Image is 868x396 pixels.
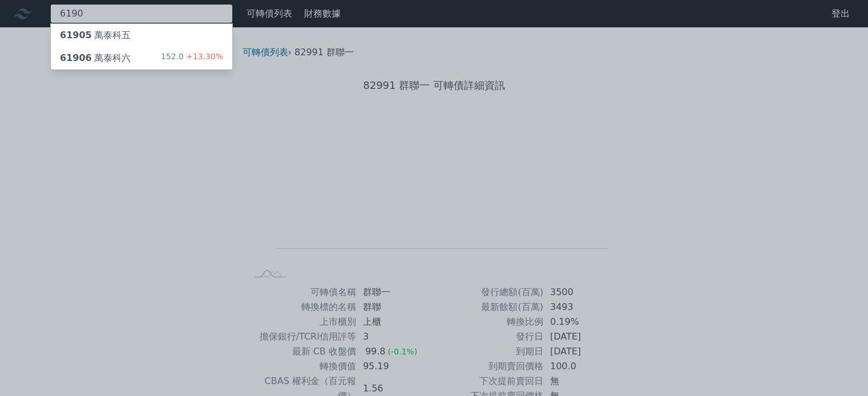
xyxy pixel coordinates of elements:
[60,28,131,42] div: 萬泰科五
[51,47,232,70] a: 61906萬泰科六 152.0+13.30%
[811,341,868,396] iframe: Chat Widget
[811,341,868,396] div: 聊天小工具
[161,51,223,65] div: 152.0
[60,30,92,40] span: 61905
[60,51,131,65] div: 萬泰科六
[184,52,223,61] span: +13.30%
[60,52,92,63] span: 61906
[51,24,232,47] a: 61905萬泰科五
